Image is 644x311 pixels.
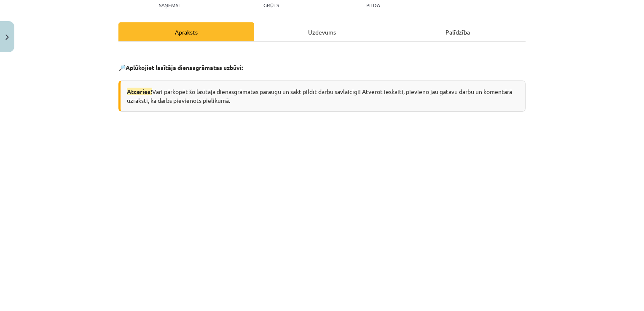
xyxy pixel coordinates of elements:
img: icon-close-lesson-0947bae3869378f0d4975bcd49f059093ad1ed9edebbc8119c70593378902aed.svg [5,35,9,40]
div: Palīdzība [390,22,526,41]
strong: Aplūkojiet lasītāja dienasgrāmatas uzbūvi: [126,64,243,71]
div: Vari pārkopēt šo lasītāja dienasgrāmatas paraugu un sākt pildīt darbu savlaicīgi! Atverot ieskait... [118,80,526,112]
p: pilda [366,2,380,8]
span: Atceries! [127,88,152,95]
p: Grūts [263,2,279,8]
p: Saņemsi [156,2,183,8]
div: Apraksts [118,22,254,41]
div: Uzdevums [254,22,390,41]
p: 🔎 [118,63,526,72]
